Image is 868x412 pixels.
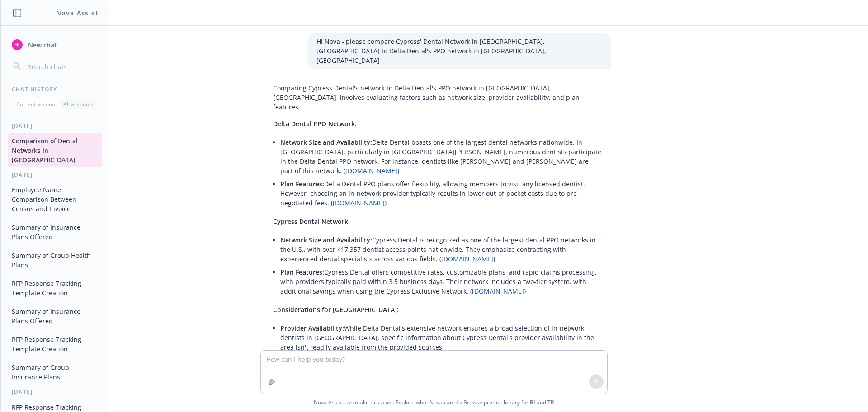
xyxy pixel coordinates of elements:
[56,8,99,18] h1: Nova Assist
[26,60,98,73] input: Search chats
[26,40,57,50] span: New chat
[530,398,535,406] a: BI
[8,332,102,356] button: RFP Response Tracking Template Creation
[280,137,602,175] p: Delta Dental boasts one of the largest dental networks nationwide. In [GEOGRAPHIC_DATA], particul...
[1,171,109,179] div: [DATE]
[273,217,350,226] span: Cypress Dental Network:
[280,179,602,208] p: Delta Dental PPO plans offer flexibility, allowing members to visit any licensed dentist. However...
[316,37,602,65] p: Hi Nova - please compare Cypress' Dental Network in [GEOGRAPHIC_DATA], [GEOGRAPHIC_DATA] to Delta...
[280,180,324,188] span: Plan Features:
[333,199,385,207] a: [DOMAIN_NAME]
[345,166,397,175] a: [DOMAIN_NAME]
[1,122,109,130] div: [DATE]
[1,388,109,396] div: [DATE]
[8,276,102,300] button: RFP Response Tracking Template Creation
[8,37,102,53] button: New chat
[8,304,102,328] button: Summary of Insurance Plans Offered
[1,85,109,93] div: Chat History
[8,182,102,216] button: Employee Name Comparison Between Census and Invoice
[8,220,102,244] button: Summary of Insurance Plans Offered
[472,287,524,295] a: [DOMAIN_NAME]
[16,100,57,108] p: Current account
[547,398,554,406] a: TR
[280,138,372,147] span: Network Size and Availability:
[273,83,602,112] p: Comparing Cypress Dental's network to Delta Dental's PPO network in [GEOGRAPHIC_DATA], [GEOGRAPHI...
[8,360,102,384] button: Summary of Group Insurance Plans
[63,100,94,108] p: All accounts
[280,267,602,296] p: Cypress Dental offers competitive rates, customizable plans, and rapid claims processing, with pr...
[273,305,399,314] span: Considerations for [GEOGRAPHIC_DATA]:
[280,324,344,332] span: Provider Availability:
[8,133,102,167] button: Comparison of Dental Networks in [GEOGRAPHIC_DATA]
[441,255,493,263] a: [DOMAIN_NAME]
[8,248,102,272] button: Summary of Group Health Plans
[280,235,602,264] p: Cypress Dental is recognized as one of the largest dental PPO networks in the U.S., with over 417...
[273,119,357,128] span: Delta Dental PPO Network:
[280,236,372,244] span: Network Size and Availability:
[280,323,602,352] p: While Delta Dental's extensive network ensures a broad selection of in-network dentists in [GEOGR...
[280,268,324,276] span: Plan Features:
[314,393,554,412] span: Nova Assist can make mistakes. Explore what Nova can do: Browse prompt library for and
